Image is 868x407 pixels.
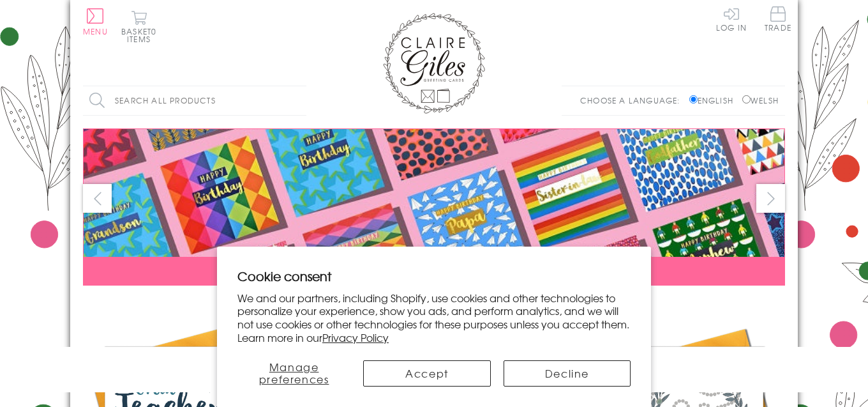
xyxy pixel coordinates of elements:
[322,330,389,345] a: Privacy Policy
[742,95,751,104] input: Welsh
[716,6,747,31] a: Log In
[127,26,156,45] span: 0 items
[756,184,785,213] button: next
[294,86,306,115] input: Search
[363,360,490,387] button: Accept
[383,13,485,114] img: Claire Giles Greetings Cards
[742,95,779,106] label: Welsh
[689,95,698,104] input: English
[765,6,791,31] span: Trade
[83,26,108,37] span: Menu
[83,86,306,115] input: Search all products
[765,6,791,34] a: Trade
[237,267,631,285] h2: Cookie consent
[504,360,631,387] button: Decline
[259,359,329,387] span: Manage preferences
[580,95,687,106] p: Choose a language:
[121,10,156,43] button: Basket0 items
[83,8,108,35] button: Menu
[689,95,740,106] label: English
[83,184,112,213] button: prev
[237,291,631,344] p: We and our partners, including Shopify, use cookies and other technologies to personalize your ex...
[237,360,350,387] button: Manage preferences
[83,295,785,315] div: Carousel Pagination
